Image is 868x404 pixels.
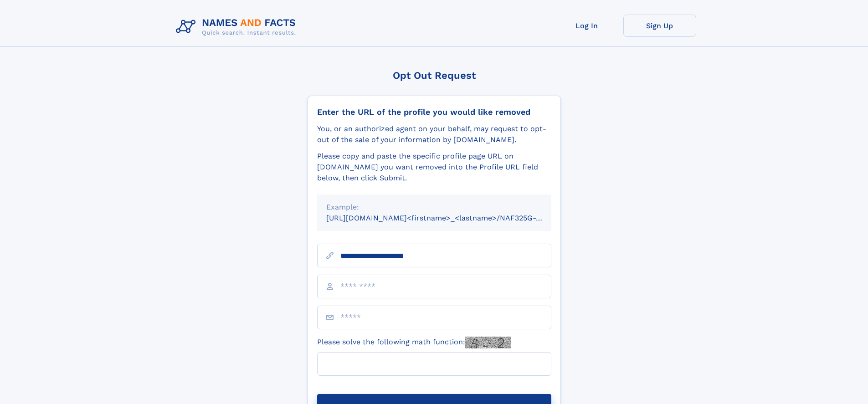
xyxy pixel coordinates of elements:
div: Enter the URL of the profile you would like removed [317,107,551,117]
div: You, or an authorized agent on your behalf, may request to opt-out of the sale of your informatio... [317,123,551,145]
img: Logo Names and Facts [172,15,303,39]
a: Sign Up [623,15,696,37]
label: Please solve the following math function: [317,337,511,348]
div: Opt Out Request [308,70,561,81]
a: Log In [550,15,623,37]
div: Please copy and paste the specific profile page URL on [DOMAIN_NAME] you want removed into the Pr... [317,151,551,184]
div: Example: [326,202,542,213]
small: [URL][DOMAIN_NAME]<firstname>_<lastname>/NAF325G-xxxxxxxx [326,214,569,222]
